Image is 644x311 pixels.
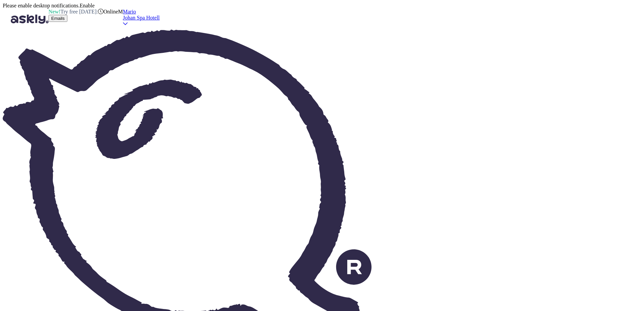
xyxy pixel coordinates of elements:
[118,9,123,30] div: M
[49,9,98,15] div: Try free [DATE]:
[49,9,61,14] b: New!
[79,3,94,8] span: Enable
[123,9,160,15] div: Mario
[98,9,118,15] div: Online
[49,15,67,22] button: Emails
[123,9,160,27] a: MarioJohan Spa Hotell
[123,15,160,21] div: Johan Spa Hotell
